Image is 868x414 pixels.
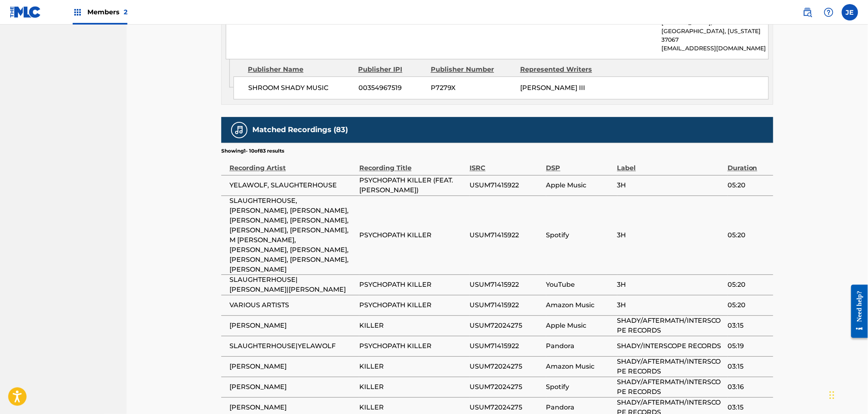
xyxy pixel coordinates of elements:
span: 03:16 [728,382,769,392]
span: SHADY/AFTERMATH/INTERSCOPE RECORDS [617,357,723,376]
span: USUM71415922 [470,230,542,240]
span: USUM71415922 [470,300,542,310]
span: 05:20 [728,280,769,290]
div: Publisher Number [431,65,514,74]
iframe: Chat Widget [827,375,868,414]
span: PSYCHOPATH KILLER [359,230,465,240]
span: SLAUGHTERHOUSE, [PERSON_NAME], [PERSON_NAME], [PERSON_NAME], [PERSON_NAME], [PERSON_NAME], [PERSO... [229,196,355,274]
iframe: Resource Center [845,278,868,344]
span: USUM72024275 [470,362,542,371]
span: YELAWOLF, SLAUGHTERHOUSE [229,180,355,190]
span: USUM71415922 [470,280,542,290]
span: Apple Music [546,321,613,331]
div: Help [821,4,837,20]
span: USUM72024275 [470,403,542,412]
span: 05:20 [728,300,769,310]
span: KILLER [359,321,465,331]
img: MLC Logo [10,6,41,18]
span: 05:20 [728,180,769,190]
img: help [824,7,834,17]
h5: Matched Recordings (83) [252,125,348,135]
span: KILLER [359,403,465,412]
span: 03:15 [728,403,769,412]
span: [PERSON_NAME] [229,382,355,392]
span: Spotify [546,382,613,392]
span: 3H [617,300,723,310]
span: SLAUGHTERHOUSE|[PERSON_NAME]|[PERSON_NAME] [229,275,355,295]
span: Pandora [546,403,613,412]
span: SHROOM SHADY MUSIC [248,83,352,93]
span: [PERSON_NAME] [229,403,355,412]
span: Members [87,7,127,17]
div: User Menu [842,4,858,20]
span: SHADY/AFTERMATH/INTERSCOPE RECORDS [617,377,723,397]
div: Recording Artist [229,155,355,173]
span: SHADY/INTERSCOPE RECORDS [617,341,723,351]
div: Publisher IPI [358,65,425,74]
div: Drag [830,383,835,407]
div: Duration [728,155,769,173]
span: 3H [617,230,723,240]
span: Apple Music [546,180,613,190]
div: Publisher Name [248,65,352,74]
span: [PERSON_NAME] [229,321,355,331]
span: USUM71415922 [470,180,542,190]
span: SHADY/AFTERMATH/INTERSCOPE RECORDS [617,316,723,335]
span: PSYCHOPATH KILLER (FEAT. [PERSON_NAME]) [359,175,465,195]
span: KILLER [359,362,465,371]
img: search [803,7,812,17]
span: 03:15 [728,321,769,331]
div: ISRC [470,155,542,173]
div: Represented Writers [520,65,603,74]
span: 05:20 [728,230,769,240]
p: [EMAIL_ADDRESS][DOMAIN_NAME] [662,44,768,53]
span: [PERSON_NAME] [229,362,355,371]
span: 3H [617,280,723,290]
div: DSP [546,155,613,173]
span: Amazon Music [546,362,613,371]
a: Public Search [799,4,816,20]
span: USUM71415922 [470,341,542,351]
span: YouTube [546,280,613,290]
span: Amazon Music [546,300,613,310]
span: KILLER [359,382,465,392]
span: USUM72024275 [470,382,542,392]
span: 05:19 [728,341,769,351]
span: SLAUGHTERHOUSE|YELAWOLF [229,341,355,351]
span: P7279X [431,83,514,93]
img: Top Rightsholders [73,7,82,17]
span: PSYCHOPATH KILLER [359,300,465,310]
span: USUM72024275 [470,321,542,331]
p: [GEOGRAPHIC_DATA], [US_STATE] 37067 [662,27,768,44]
div: Label [617,155,723,173]
span: 00354967519 [358,83,425,93]
p: Showing 1 - 10 of 83 results [221,147,284,155]
span: Pandora [546,341,613,351]
div: Recording Title [359,155,465,173]
span: 03:15 [728,362,769,371]
span: [PERSON_NAME] III [520,84,585,92]
span: PSYCHOPATH KILLER [359,280,465,290]
img: Matched Recordings [234,125,244,135]
span: 3H [617,180,723,190]
span: 2 [124,8,127,16]
span: Spotify [546,230,613,240]
span: PSYCHOPATH KILLER [359,341,465,351]
span: VARIOUS ARTISTS [229,300,355,310]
